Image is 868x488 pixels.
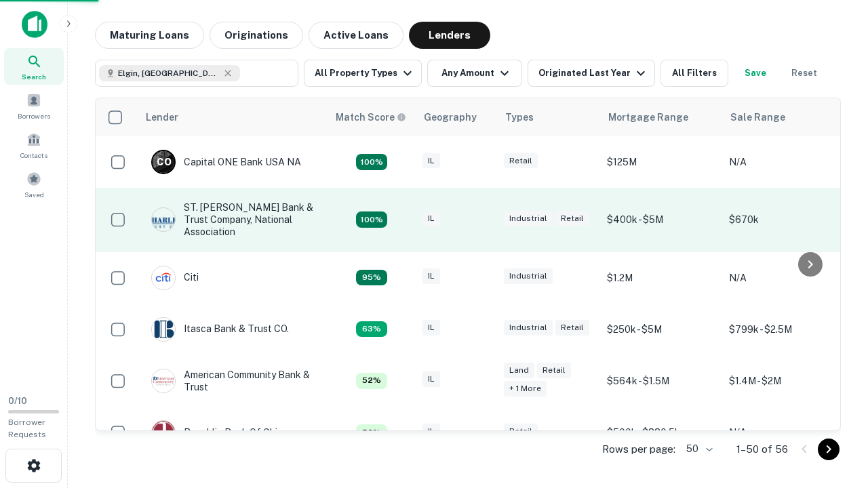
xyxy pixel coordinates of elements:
[600,407,722,458] td: $500k - $880.5k
[416,98,497,136] th: Geography
[152,208,175,231] img: picture
[336,110,403,125] h6: Match Score
[602,441,675,457] p: Rows per page:
[356,424,387,441] div: Capitalize uses an advanced AI algorithm to match your search with the best lender. The match sco...
[722,188,844,252] td: $670k
[309,22,403,49] button: Active Loans
[409,22,490,49] button: Lenders
[818,439,840,460] button: Go to next page
[800,380,868,445] iframe: Chat Widget
[152,266,175,289] img: picture
[681,439,715,459] div: 50
[722,355,844,407] td: $1.4M - $2M
[538,65,649,81] div: Originated Last Year
[95,22,204,49] button: Maturing Loans
[157,155,171,169] p: C O
[22,71,46,82] span: Search
[722,136,844,188] td: N/A
[152,369,175,392] img: picture
[304,60,422,87] button: All Property Types
[4,48,64,85] a: Search
[422,268,440,284] div: IL
[8,418,46,439] span: Borrower Requests
[356,270,387,286] div: Capitalize uses an advanced AI algorithm to match your search with the best lender. The match sco...
[422,371,440,387] div: IL
[608,109,688,125] div: Mortgage Range
[555,320,589,335] div: Retail
[427,60,522,87] button: Any Amount
[152,421,175,444] img: picture
[600,136,722,188] td: $125M
[783,60,826,87] button: Reset
[356,154,387,170] div: Capitalize uses an advanced AI algorithm to match your search with the best lender. The match sco...
[505,109,534,125] div: Types
[151,150,301,174] div: Capital ONE Bank USA NA
[422,211,440,226] div: IL
[734,60,777,87] button: Save your search to get updates of matches that match your search criteria.
[118,67,220,79] span: Elgin, [GEOGRAPHIC_DATA], [GEOGRAPHIC_DATA]
[210,22,303,49] button: Originations
[722,304,844,355] td: $799k - $2.5M
[600,188,722,252] td: $400k - $5M
[151,317,289,342] div: Itasca Bank & Trust CO.
[422,153,440,169] div: IL
[504,424,538,439] div: Retail
[356,211,387,228] div: Capitalize uses an advanced AI algorithm to match your search with the best lender. The match sco...
[328,98,416,136] th: Capitalize uses an advanced AI algorithm to match your search with the best lender. The match sco...
[138,98,328,136] th: Lender
[24,189,44,200] span: Saved
[504,363,534,378] div: Land
[600,252,722,304] td: $1.2M
[528,60,655,87] button: Originated Last Year
[151,369,314,393] div: American Community Bank & Trust
[336,110,406,125] div: Capitalize uses an advanced AI algorithm to match your search with the best lender. The match sco...
[504,268,553,284] div: Industrial
[600,304,722,355] td: $250k - $5M
[8,396,27,406] span: 0 / 10
[504,153,538,169] div: Retail
[4,166,64,203] a: Saved
[4,87,64,124] a: Borrowers
[20,150,47,161] span: Contacts
[4,127,64,163] a: Contacts
[146,109,178,125] div: Lender
[736,441,788,457] p: 1–50 of 56
[600,98,722,136] th: Mortgage Range
[151,266,199,290] div: Citi
[730,109,785,125] div: Sale Range
[151,420,300,445] div: Republic Bank Of Chicago
[497,98,600,136] th: Types
[422,320,440,335] div: IL
[722,252,844,304] td: N/A
[722,407,844,458] td: N/A
[152,318,175,341] img: picture
[504,320,553,335] div: Industrial
[422,424,440,439] div: IL
[504,211,553,226] div: Industrial
[424,109,477,125] div: Geography
[555,211,589,226] div: Retail
[504,381,547,396] div: + 1 more
[660,60,728,87] button: All Filters
[722,98,844,136] th: Sale Range
[356,373,387,389] div: Capitalize uses an advanced AI algorithm to match your search with the best lender. The match sco...
[151,201,314,239] div: ST. [PERSON_NAME] Bank & Trust Company, National Association
[22,11,47,38] img: capitalize-icon.png
[356,321,387,338] div: Capitalize uses an advanced AI algorithm to match your search with the best lender. The match sco...
[600,355,722,407] td: $564k - $1.5M
[18,110,50,121] span: Borrowers
[537,363,571,378] div: Retail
